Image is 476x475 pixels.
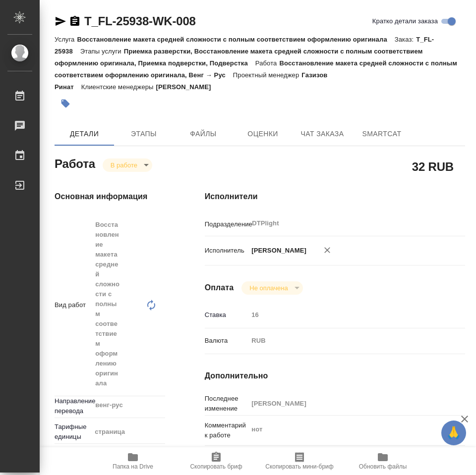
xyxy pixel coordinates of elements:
[175,447,258,475] button: Скопировать бриф
[441,421,466,445] button: 🙏
[120,128,168,140] span: Этапы
[258,447,341,475] button: Скопировать мини-бриф
[156,83,219,91] p: [PERSON_NAME]
[69,15,81,27] button: Скопировать ссылку
[81,83,156,91] p: Клиентские менеджеры
[248,308,443,322] input: Пустое поле
[233,71,301,79] p: Проектный менеджер
[248,332,443,349] div: RUB
[248,421,443,438] textarea: нот
[372,16,438,26] span: Кратко детали заказа
[248,396,443,411] input: Пустое поле
[190,463,242,470] span: Скопировать бриф
[103,158,152,172] div: В работе
[205,370,465,382] h4: Дополнительно
[60,128,108,140] span: Детали
[80,48,124,55] p: Этапы услуги
[205,246,248,256] p: Исполнитель
[91,447,175,475] button: Папка на Drive
[55,300,91,310] p: Вид работ
[205,310,248,320] p: Ставка
[205,421,248,440] p: Комментарий к работе
[248,246,306,256] p: [PERSON_NAME]
[205,336,248,346] p: Валюта
[55,48,422,67] p: Приемка разверстки, Восстановление макета средней сложности с полным соответствием оформлению ори...
[205,394,248,414] p: Последнее изменение
[358,128,406,140] span: SmartCat
[55,191,165,203] h4: Основная информация
[316,239,338,261] button: Удалить исполнителя
[341,447,424,475] button: Обновить файлы
[77,36,394,43] p: Восстановление макета средней сложности с полным соответствием оформлению оригинала
[55,154,95,172] h2: Работа
[84,14,196,28] a: T_FL-25938-WK-008
[55,93,76,114] button: Добавить тэг
[108,161,140,169] button: В работе
[205,282,234,294] h4: Оплата
[412,158,454,175] h2: 32 RUB
[205,191,465,203] h4: Исполнители
[55,396,91,416] p: Направление перевода
[179,128,227,140] span: Файлы
[395,36,416,43] p: Заказ:
[55,36,77,43] p: Услуга
[246,284,291,292] button: Не оплачена
[265,463,333,470] span: Скопировать мини-бриф
[359,463,407,470] span: Обновить файлы
[55,15,66,27] button: Скопировать ссылку для ЯМессенджера
[298,128,346,140] span: Чат заказа
[91,423,181,440] div: страница
[255,59,280,67] p: Работа
[113,463,153,470] span: Папка на Drive
[205,219,248,229] p: Подразделение
[55,422,91,442] p: Тарифные единицы
[241,281,302,295] div: В работе
[239,128,287,140] span: Оценки
[445,422,462,443] span: 🙏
